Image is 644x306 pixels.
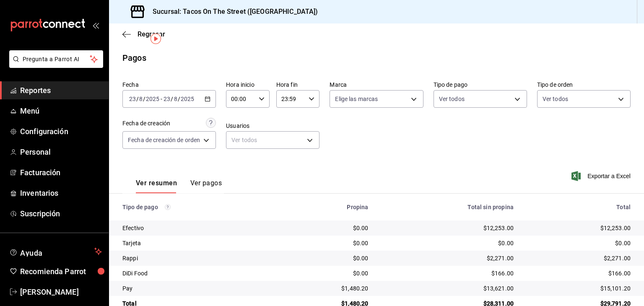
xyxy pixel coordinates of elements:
[122,284,270,293] div: Pay
[434,82,527,88] label: Tipo de pago
[283,284,369,293] div: $1,480.20
[276,82,320,88] label: Hora fin
[20,126,102,137] span: Configuración
[145,96,160,102] input: ----
[122,119,170,128] div: Fecha de creación
[122,224,270,232] div: Efectivo
[382,284,514,293] div: $13,621.00
[283,204,369,210] div: Propina
[335,95,378,103] span: Elige las marcas
[20,146,102,158] span: Personal
[128,136,200,144] span: Fecha de creación de orden
[527,254,631,262] div: $2,271.00
[174,96,178,102] input: --
[20,187,102,199] span: Inventarios
[122,254,270,262] div: Rappi
[527,284,631,293] div: $15,101.20
[9,50,103,68] button: Pregunta a Parrot AI
[226,82,270,88] label: Hora inicio
[20,167,102,178] span: Facturación
[226,131,319,149] div: Ver todos
[527,269,631,277] div: $166.00
[20,286,102,298] span: [PERSON_NAME]
[6,61,103,70] a: Pregunta a Parrot AI
[527,204,631,210] div: Total
[146,7,318,17] h3: Sucursal: Tacos On The Street ([GEOGRAPHIC_DATA])
[136,179,177,193] button: Ver resumen
[20,246,91,257] span: Ayuda
[151,34,161,44] img: Tooltip marker
[226,123,319,129] label: Usuarios
[382,224,514,232] div: $12,253.00
[382,254,514,262] div: $2,271.00
[543,95,568,103] span: Ver todos
[439,95,465,103] span: Ver todos
[23,55,90,64] span: Pregunta a Parrot AI
[163,96,171,102] input: --
[161,96,162,102] span: -
[190,179,222,193] button: Ver pagos
[122,30,165,38] button: Regresar
[129,96,136,102] input: --
[527,224,631,232] div: $12,253.00
[537,82,631,88] label: Tipo de orden
[165,204,171,210] svg: Los pagos realizados con Pay y otras terminales son montos brutos.
[20,208,102,219] span: Suscripción
[330,82,423,88] label: Marca
[171,96,173,102] span: /
[138,30,165,38] span: Regresar
[382,269,514,277] div: $166.00
[136,179,222,193] div: navigation tabs
[122,269,270,277] div: DiDi Food
[92,22,99,29] button: open_drawer_menu
[382,204,514,210] div: Total sin propina
[20,266,102,277] span: Recomienda Parrot
[122,239,270,247] div: Tarjeta
[122,204,270,210] div: Tipo de pago
[180,96,195,102] input: ----
[527,239,631,247] div: $0.00
[122,82,216,88] label: Fecha
[283,254,369,262] div: $0.00
[382,239,514,247] div: $0.00
[283,224,369,232] div: $0.00
[20,85,102,96] span: Reportes
[20,105,102,117] span: Menú
[573,171,631,181] button: Exportar a Excel
[178,96,180,102] span: /
[122,52,146,64] div: Pagos
[139,96,143,102] input: --
[136,96,139,102] span: /
[143,96,145,102] span: /
[283,269,369,277] div: $0.00
[283,239,369,247] div: $0.00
